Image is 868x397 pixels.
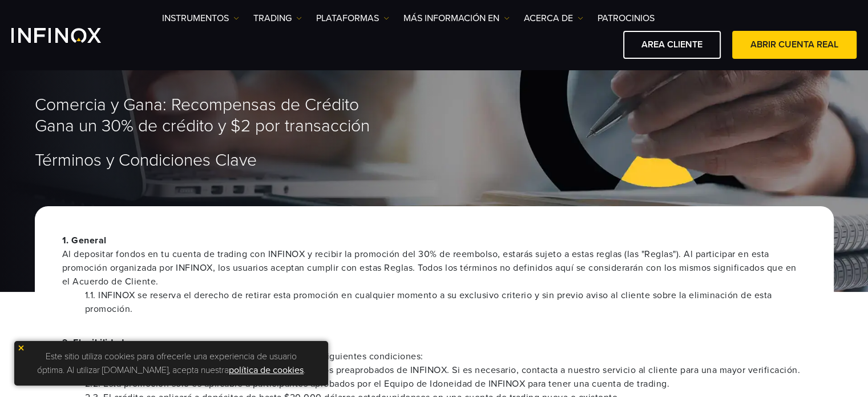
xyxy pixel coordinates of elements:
[85,288,806,316] li: 1.1. INFINOX se reserva el derecho de retirar esta promoción en cualquier momento a su exclusivo ...
[17,344,25,352] img: yellow close icon
[35,95,370,137] span: Comercia y Gana: Recompensas de Crédito Gana un 30% de crédito y $2 por transacción
[623,31,721,59] a: AREA CLIENTE
[162,11,239,25] a: Instrumentos
[253,11,302,25] a: TRADING
[62,336,806,363] p: 2. Elegibilidad
[316,11,389,25] a: PLATAFORMAS
[403,11,510,25] a: Más información en
[229,364,304,376] a: política de cookies
[62,247,806,288] span: Al depositar fondos en tu cuenta de trading con INFINOX y recibir la promoción del 30% de reembol...
[85,363,806,377] li: 2.1. Esta oferta solo está disponible para clientes de socios preaprobados de INFINOX. Si es nece...
[597,11,655,25] a: Patrocinios
[732,31,857,59] a: ABRIR CUENTA REAL
[35,151,834,170] h1: Términos y Condiciones Clave
[11,28,128,43] a: INFINOX Logo
[62,234,806,288] p: 1. General
[62,350,806,363] span: Para ser elegible para esta promoción, debes cumplir con las siguientes condiciones:
[524,11,583,25] a: ACERCA DE
[85,377,806,391] li: 2.2. Esta promoción solo es aplicable a participantes aprobados por el Equipo de Idoneidad de INF...
[20,347,322,380] p: Este sitio utiliza cookies para ofrecerle una experiencia de usuario óptima. Al utilizar [DOMAIN_...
